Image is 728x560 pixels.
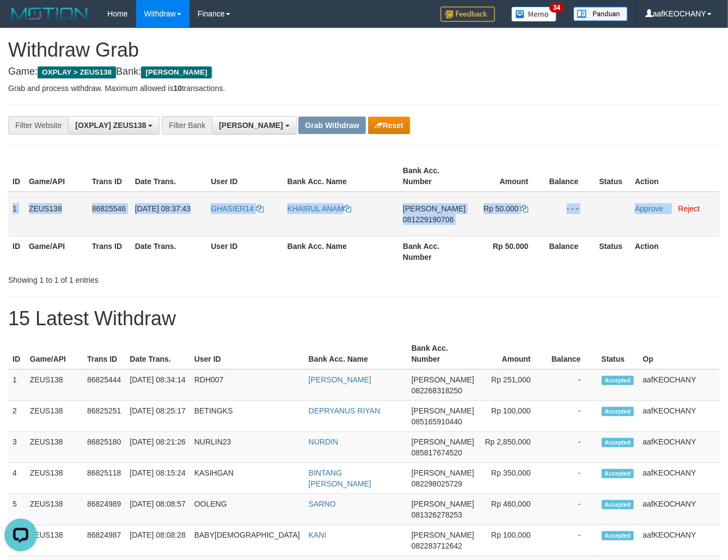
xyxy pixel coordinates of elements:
span: Copy 081229190706 to clipboard [403,215,454,224]
h4: Game: Bank: [8,66,720,77]
span: [PERSON_NAME] [412,468,474,477]
span: Copy 082268318250 to clipboard [412,386,462,395]
div: Filter Website [8,116,68,135]
span: [DATE] 08:37:43 [135,204,191,213]
a: BINTANG [PERSON_NAME] [309,468,371,488]
a: Reject [678,204,700,213]
td: [DATE] 08:15:24 [125,463,189,494]
td: 2 [8,401,26,432]
div: Showing 1 to 1 of 1 entries [8,270,295,285]
td: BETINGKS [190,401,304,432]
span: GHASIER14 [211,204,254,213]
td: Rp 2,850,000 [479,432,547,463]
th: Rp 50.000 [470,236,545,267]
img: MOTION_logo.png [8,5,91,22]
span: Accepted [602,531,634,540]
td: [DATE] 08:08:28 [125,525,189,556]
td: NURLIN23 [190,432,304,463]
a: GHASIER14 [211,204,263,213]
span: [PERSON_NAME] [219,121,283,130]
th: Bank Acc. Name [304,338,407,369]
span: [PERSON_NAME] [412,406,474,415]
span: Copy 082283712642 to clipboard [412,541,462,550]
span: Accepted [602,376,634,385]
span: OXPLAY > ZEUS138 [38,66,116,78]
th: ID [8,161,25,192]
th: Bank Acc. Number [399,161,470,192]
img: panduan.png [573,7,628,21]
a: DEPRYANUS RIYAN [309,406,380,415]
a: NURDIN [309,437,338,446]
span: Accepted [602,407,634,416]
th: Status [597,338,639,369]
td: 86825180 [83,432,125,463]
a: KHAIRUL ANAM [287,204,352,213]
td: BABY[DEMOGRAPHIC_DATA] [190,525,304,556]
th: Trans ID [88,236,131,267]
th: ID [8,236,25,267]
td: aafKEOCHANY [639,525,720,556]
td: aafKEOCHANY [639,369,720,401]
span: [OXPLAY] ZEUS138 [75,121,146,130]
th: Balance [547,338,597,369]
h1: 15 Latest Withdraw [8,308,720,330]
th: User ID [206,161,283,192]
td: 4 [8,463,26,494]
td: ZEUS138 [25,192,88,236]
span: [PERSON_NAME] [412,531,474,539]
th: Trans ID [83,338,125,369]
th: Amount [470,161,545,192]
div: Filter Bank [162,116,212,135]
th: Op [639,338,720,369]
td: 86824989 [83,494,125,525]
td: RDH007 [190,369,304,401]
td: Rp 460,000 [479,494,547,525]
th: Game/API [25,236,88,267]
th: Action [631,236,720,267]
td: [DATE] 08:34:14 [125,369,189,401]
th: Amount [479,338,547,369]
td: - [547,525,597,556]
td: - [547,494,597,525]
span: Copy 082298025729 to clipboard [412,479,462,488]
td: - [547,401,597,432]
th: User ID [206,236,283,267]
button: [PERSON_NAME] [212,116,296,135]
th: Balance [545,236,595,267]
td: Rp 251,000 [479,369,547,401]
th: Game/API [25,161,88,192]
span: [PERSON_NAME] [412,500,474,508]
td: KASIHGAN [190,463,304,494]
td: Rp 350,000 [479,463,547,494]
span: [PERSON_NAME] [141,66,211,78]
td: 1 [8,192,25,236]
td: 86824987 [83,525,125,556]
a: Copy 50000 to clipboard [521,204,529,213]
td: 3 [8,432,26,463]
th: Bank Acc. Name [283,236,399,267]
img: Feedback.jpg [441,7,495,22]
h1: Withdraw Grab [8,39,720,61]
th: Game/API [26,338,83,369]
th: Action [631,161,720,192]
td: ZEUS138 [26,432,83,463]
td: - - - [545,192,595,236]
span: Copy 085165910440 to clipboard [412,417,462,426]
td: 86825118 [83,463,125,494]
td: - [547,432,597,463]
a: Approve [635,204,663,213]
button: [OXPLAY] ZEUS138 [68,116,160,135]
span: Rp 50.000 [484,204,519,213]
td: 86825251 [83,401,125,432]
td: ZEUS138 [26,401,83,432]
td: ZEUS138 [26,494,83,525]
td: aafKEOCHANY [639,401,720,432]
span: Copy 085817674520 to clipboard [412,448,462,457]
th: Balance [545,161,595,192]
th: Date Trans. [131,161,207,192]
span: Accepted [602,469,634,478]
th: Status [595,236,631,267]
th: Date Trans. [125,338,189,369]
span: Copy 081326278253 to clipboard [412,510,462,519]
td: Rp 100,000 [479,401,547,432]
